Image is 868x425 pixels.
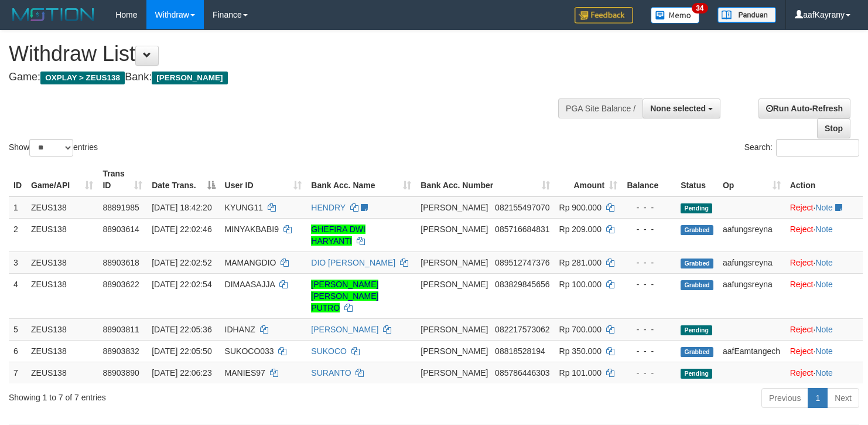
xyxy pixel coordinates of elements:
[421,203,488,212] span: [PERSON_NAME]
[26,340,98,362] td: ZEUS138
[9,340,26,362] td: 6
[421,346,488,356] span: [PERSON_NAME]
[627,223,671,235] div: - - -
[681,203,712,213] span: Pending
[220,163,307,196] th: User ID: activate to sort column ascending
[495,368,549,378] span: Copy 085786446303 to clipboard
[692,3,708,13] span: 34
[681,225,713,235] span: Grabbed
[717,7,776,23] img: panduan.png
[627,345,671,357] div: - - -
[776,139,859,157] input: Search:
[152,72,227,84] span: [PERSON_NAME]
[9,139,98,157] label: Show entries
[815,280,833,289] a: Note
[26,362,98,383] td: ZEUS138
[225,325,255,334] span: IDHANZ
[790,258,814,267] a: Reject
[26,251,98,273] td: ZEUS138
[681,280,713,290] span: Grabbed
[643,98,720,118] button: None selected
[152,346,211,356] span: [DATE] 22:05:50
[152,280,211,289] span: [DATE] 22:02:54
[495,346,545,356] span: Copy 08818528194 to clipboard
[785,218,863,251] td: ·
[815,368,833,378] a: Note
[627,257,671,268] div: - - -
[311,325,378,334] a: [PERSON_NAME]
[627,278,671,290] div: - - -
[26,163,98,196] th: Game/API: activate to sort column ascending
[311,258,395,267] a: DIO [PERSON_NAME]
[815,325,833,334] a: Note
[421,225,488,234] span: [PERSON_NAME]
[558,98,643,118] div: PGA Site Balance /
[102,346,139,356] span: 88903832
[152,325,211,334] span: [DATE] 22:05:36
[102,203,139,212] span: 88891985
[790,203,814,212] a: Reject
[681,347,713,357] span: Grabbed
[311,346,347,356] a: SUKOCO
[559,258,602,267] span: Rp 281.000
[9,362,26,383] td: 7
[785,362,863,383] td: ·
[650,104,706,113] span: None selected
[681,325,712,335] span: Pending
[808,388,828,408] a: 1
[817,118,850,138] a: Stop
[40,72,125,84] span: OXPLAY > ZEUS138
[26,218,98,251] td: ZEUS138
[152,203,211,212] span: [DATE] 18:42:20
[306,163,416,196] th: Bank Acc. Name: activate to sort column ascending
[26,196,98,219] td: ZEUS138
[559,280,602,289] span: Rp 100.000
[311,368,351,378] a: SURANTO
[495,225,549,234] span: Copy 085716684831 to clipboard
[26,273,98,318] td: ZEUS138
[102,225,139,234] span: 88903614
[627,202,671,213] div: - - -
[9,251,26,273] td: 3
[9,218,26,251] td: 2
[790,280,814,289] a: Reject
[9,273,26,318] td: 4
[9,6,98,23] img: MOTION_logo.png
[421,325,488,334] span: [PERSON_NAME]
[790,368,814,378] a: Reject
[785,251,863,273] td: ·
[627,324,671,335] div: - - -
[790,346,814,356] a: Reject
[744,139,859,157] label: Search:
[758,98,850,118] a: Run Auto-Refresh
[26,318,98,340] td: ZEUS138
[718,218,785,251] td: aafungsreyna
[815,203,833,212] a: Note
[225,203,263,212] span: KYUNG11
[225,368,265,378] span: MANIES97
[761,388,808,408] a: Previous
[718,251,785,273] td: aafungsreyna
[681,369,712,379] span: Pending
[9,163,26,196] th: ID
[9,196,26,219] td: 1
[559,203,602,212] span: Rp 900.000
[152,368,211,378] span: [DATE] 22:06:23
[416,163,554,196] th: Bank Acc. Number: activate to sort column ascending
[785,163,863,196] th: Action
[575,7,633,23] img: Feedback.jpg
[102,280,139,289] span: 88903622
[718,163,785,196] th: Op: activate to sort column ascending
[9,387,353,403] div: Showing 1 to 7 of 7 entries
[9,42,567,66] h1: Withdraw List
[147,163,220,196] th: Date Trans.: activate to sort column descending
[815,225,833,234] a: Note
[225,280,275,289] span: DIMAASAJJA
[225,258,276,267] span: MAMANGDIO
[718,340,785,362] td: aafEamtangech
[9,72,567,83] h4: Game: Bank:
[827,388,859,408] a: Next
[651,7,700,23] img: Button%20Memo.svg
[627,367,671,379] div: - - -
[421,280,488,289] span: [PERSON_NAME]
